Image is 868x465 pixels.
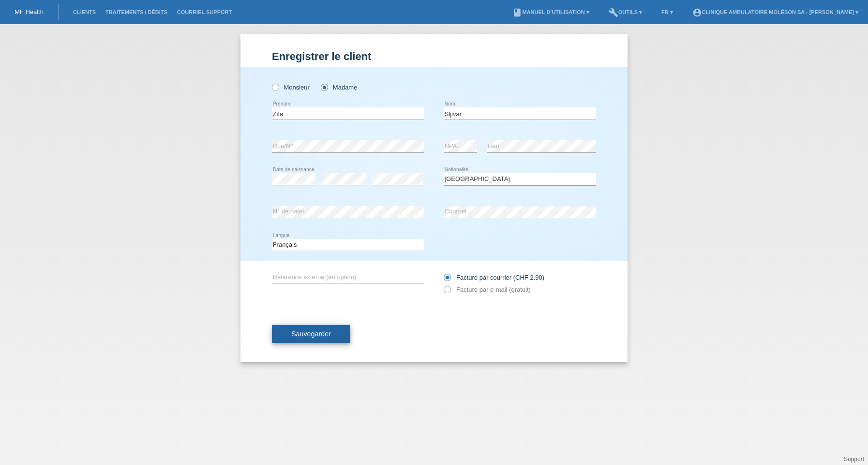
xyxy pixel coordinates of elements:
span: Sauvegarder [291,330,331,338]
button: Sauvegarder [272,325,350,343]
label: Facture par e-mail (gratuit) [444,286,531,293]
a: Traitements / débits [101,9,172,15]
input: Monsieur [272,84,278,90]
a: Support [844,456,864,463]
i: account_circle [692,8,702,17]
i: build [609,8,618,17]
a: FR ▾ [657,9,678,15]
label: Facture par courrier (CHF 2.90) [444,274,544,281]
input: Facture par e-mail (gratuit) [444,286,450,298]
label: Madame [321,84,357,91]
input: Facture par courrier (CHF 2.90) [444,274,450,286]
a: buildOutils ▾ [604,9,647,15]
label: Monsieur [272,84,310,91]
a: account_circleClinique ambulatoire Moléson SA - [PERSON_NAME] ▾ [688,9,863,15]
a: Courriel Support [172,9,237,15]
a: MF Health [15,8,44,15]
a: Clients [68,9,101,15]
a: bookManuel d’utilisation ▾ [508,9,594,15]
h1: Enregistrer le client [272,50,596,62]
input: Madame [321,84,327,90]
i: book [512,8,522,17]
